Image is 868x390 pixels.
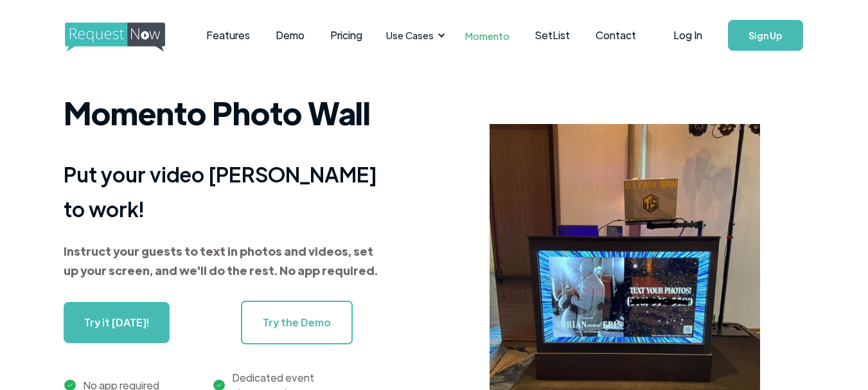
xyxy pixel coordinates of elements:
h1: Momento Photo Wall [64,87,385,138]
a: Momento [452,17,522,55]
div: Use Cases [386,28,434,42]
a: Log In [660,13,715,58]
a: Contact [583,15,649,55]
a: Pricing [317,15,375,55]
strong: Instruct your guests to text in photos and videos, set up your screen, and we'll do the rest. No ... [64,244,378,278]
a: Try the Demo [241,301,353,344]
strong: Put your video [PERSON_NAME] to work! [64,161,377,222]
a: SetList [522,15,583,55]
a: Try it [DATE]! [64,302,170,343]
a: Sign Up [728,20,803,51]
div: Use Cases [378,15,449,55]
a: Features [193,15,263,55]
img: requestnow logo [65,22,189,52]
a: home [65,22,161,48]
a: Demo [263,15,317,55]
